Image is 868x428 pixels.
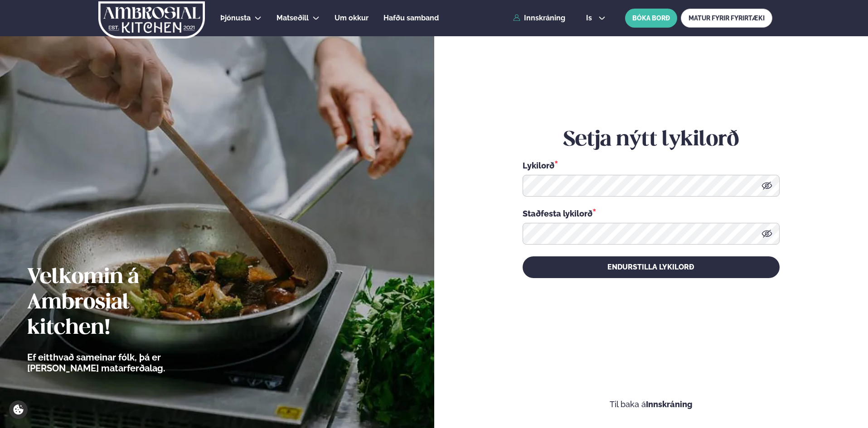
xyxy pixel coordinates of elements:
button: is [579,14,613,22]
a: Hafðu samband [383,13,439,24]
img: logo [97,1,206,38]
a: Um okkur [335,13,369,24]
span: is [586,14,595,22]
span: Matseðill [276,14,309,22]
a: MATUR FYRIR FYRIRTÆKI [681,9,772,28]
h2: Velkomin á Ambrosial kitchen! [27,265,215,341]
span: Um okkur [335,14,369,22]
a: Matseðill [276,13,309,24]
button: Endurstilla lykilorð [523,256,780,278]
button: BÓKA BORÐ [625,9,677,28]
h2: Setja nýtt lykilorð [523,127,780,153]
a: Þjónusta [220,13,251,24]
p: Til baka á [461,399,841,410]
div: Lykilorð [523,159,780,171]
a: Innskráning [513,14,565,22]
div: Staðfesta lykilorð [523,207,780,219]
a: Cookie settings [9,400,28,419]
span: Þjónusta [220,14,251,22]
span: Hafðu samband [383,14,439,22]
a: Innskráning [646,399,693,409]
p: Ef eitthvað sameinar fólk, þá er [PERSON_NAME] matarferðalag. [27,352,215,374]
